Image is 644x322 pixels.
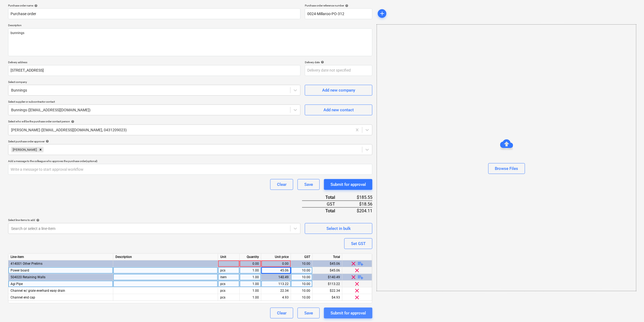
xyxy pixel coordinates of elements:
div: 10.00 [293,287,310,294]
span: clear [354,294,361,301]
iframe: Chat Widget [617,296,644,322]
p: Description [8,24,372,28]
div: Clear [277,181,286,188]
div: 10.00 [293,260,310,267]
span: 414001 Other Prelims [11,262,42,266]
span: playlist_add [358,260,364,267]
span: clear [354,281,361,287]
div: Add new contact [323,106,354,113]
div: Add new company [322,87,355,94]
div: Purchase order reference number [305,4,372,7]
div: 10.00 [293,274,310,281]
div: 1.00 [242,294,259,301]
div: Add a message to the colleague who approves the purchase order (optional) [8,159,372,163]
div: Select who will be the purchase order contact person [8,120,372,123]
div: Unit price [261,254,291,260]
div: Remove Billy Campbell [38,147,44,152]
button: Select in bulk [305,223,372,234]
button: Clear [270,179,293,190]
div: Description [113,254,218,260]
button: Submit for approval [324,179,372,190]
span: help [320,61,324,64]
span: add [379,10,385,17]
div: Unit [218,254,240,260]
p: Delivery address [8,61,301,65]
div: pcs [218,294,240,301]
div: $18.56 [344,201,372,207]
div: 0.00 [242,260,259,267]
span: help [35,219,39,222]
span: Power board [11,269,29,272]
button: Add new contact [305,105,372,115]
div: $140.49 [313,274,342,281]
span: Channel w/ grate everhard easy drain [11,289,65,293]
div: 0.00 [263,260,289,267]
div: Total [302,194,344,201]
div: $113.22 [313,281,342,287]
div: 10.00 [293,267,310,274]
div: Quantity [240,254,261,260]
div: pcs [218,267,240,274]
div: $45.06 [313,267,342,274]
div: Line-item [8,254,113,260]
span: help [70,120,74,123]
button: Save [298,308,320,318]
input: Delivery address [8,65,301,76]
div: 10.00 [293,294,310,301]
div: Submit for approval [331,181,366,188]
span: help [33,4,38,7]
div: $204.11 [344,207,372,214]
div: Total [313,254,342,260]
span: help [45,140,49,143]
div: $185.55 [344,194,372,201]
div: Total [302,207,344,214]
div: 22.34 [263,287,289,294]
div: 10.00 [293,281,310,287]
div: Set GST [351,240,366,247]
div: item [218,274,240,281]
div: GST [302,201,344,207]
div: Select in bulk [326,225,351,232]
span: clear [354,267,361,274]
span: clear [351,274,357,280]
span: clear [351,260,357,267]
div: Purchase order name [8,4,301,7]
input: Order number [305,8,372,19]
input: Delivery date not specified [305,65,372,76]
div: Save [304,181,313,188]
p: Select supplier or subcontractor contact [8,100,301,105]
input: Document name [8,8,301,19]
div: $45.06 [313,260,342,267]
div: 1.00 [242,267,259,274]
div: $4.93 [313,294,342,301]
span: playlist_add [358,274,364,280]
div: Select purchase order approver [8,140,372,143]
textarea: bunnings [8,28,372,56]
button: Browse Files [488,163,525,174]
div: Save [304,310,313,317]
button: Add new company [305,85,372,96]
span: 504020 Retaining Walls [11,275,45,279]
div: pcs [218,281,240,287]
div: 4.93 [263,294,289,301]
button: Set GST [344,238,372,249]
div: 1.00 [242,281,259,287]
input: Write a message to start approval workflow [8,164,372,175]
div: Select line-items to add [8,218,301,222]
span: Channel end cap [11,296,35,299]
p: Select company [8,80,301,85]
div: 45.06 [263,267,289,274]
span: clear [354,287,361,294]
button: Submit for approval [324,308,372,318]
div: Submit for approval [331,310,366,317]
div: Clear [277,310,286,317]
div: 1.00 [242,287,259,294]
button: Clear [270,308,293,318]
span: help [344,4,348,7]
div: Delivery date [305,61,372,64]
button: Save [298,179,320,190]
div: 113.22 [263,281,289,287]
span: Agi Pipe [11,282,23,286]
div: GST [291,254,313,260]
